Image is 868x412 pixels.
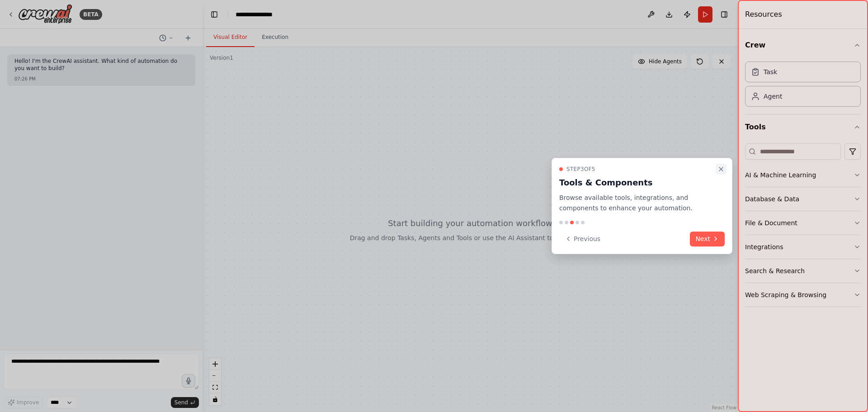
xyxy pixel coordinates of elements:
[559,176,714,189] h3: Tools & Components
[690,232,725,246] button: Next
[208,8,221,21] button: Hide left sidebar
[716,164,726,175] button: Close walkthrough
[559,193,714,213] p: Browse available tools, integrations, and components to enhance your automation.
[566,166,595,173] span: Step 3 of 5
[559,232,606,246] button: Previous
